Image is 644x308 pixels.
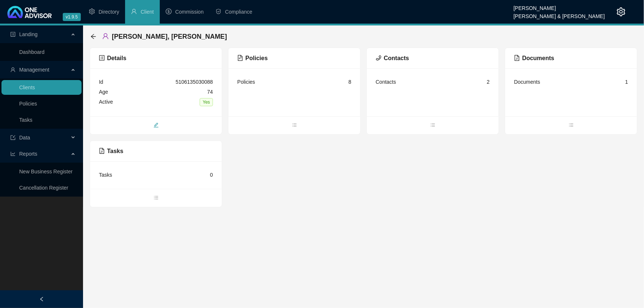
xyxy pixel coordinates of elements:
span: v1.9.5 [63,13,81,21]
div: 5106135030088 [176,78,213,86]
span: Documents [514,55,554,61]
span: [PERSON_NAME], [PERSON_NAME] [112,33,227,40]
span: Data [19,135,30,141]
div: 8 [348,78,351,86]
span: Directory [99,9,119,15]
span: profile [10,32,16,37]
span: user [10,67,16,72]
div: Id [99,78,103,86]
span: profile [99,55,105,61]
span: Compliance [225,9,252,15]
span: line-chart [10,151,16,156]
span: safety [216,8,221,14]
span: Details [99,55,126,61]
img: 2df55531c6924b55f21c4cf5d4484680-logo-light.svg [7,6,52,18]
span: setting [617,7,626,16]
span: Policies [237,55,268,61]
div: back [90,34,96,40]
span: file-text [237,55,243,61]
div: Tasks [99,171,112,179]
span: phone [376,55,382,61]
div: Active [99,98,113,106]
div: [PERSON_NAME] & [PERSON_NAME] [514,10,605,18]
span: setting [89,8,95,14]
span: user [102,33,109,39]
span: Tasks [99,148,123,154]
span: left [39,297,44,302]
span: user [131,8,137,14]
span: Client [141,9,154,15]
span: bars [505,122,637,130]
div: Documents [514,78,540,86]
span: Yes [200,98,213,106]
a: Cancellation Register [19,185,68,191]
span: Contacts [376,55,409,61]
span: edit [90,122,222,130]
span: bars [367,122,499,130]
a: Policies [19,101,37,107]
a: Tasks [19,117,32,123]
div: Age [99,88,108,96]
span: bars [90,194,222,203]
span: file-pdf [99,148,105,154]
div: 2 [487,78,490,86]
div: [PERSON_NAME] [514,2,605,10]
a: New Business Register [19,169,73,174]
span: arrow-left [90,34,96,39]
span: Commission [175,9,204,15]
span: bars [228,122,360,130]
span: 74 [207,89,213,95]
a: Clients [19,84,35,90]
span: Management [19,67,49,73]
a: Dashboard [19,49,45,55]
div: 1 [625,78,628,86]
span: Landing [19,31,38,37]
div: 0 [210,171,213,179]
div: Contacts [376,78,396,86]
span: Reports [19,151,37,157]
span: dollar [166,8,172,14]
div: Policies [237,78,255,86]
span: import [10,135,16,140]
span: file-pdf [514,55,520,61]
